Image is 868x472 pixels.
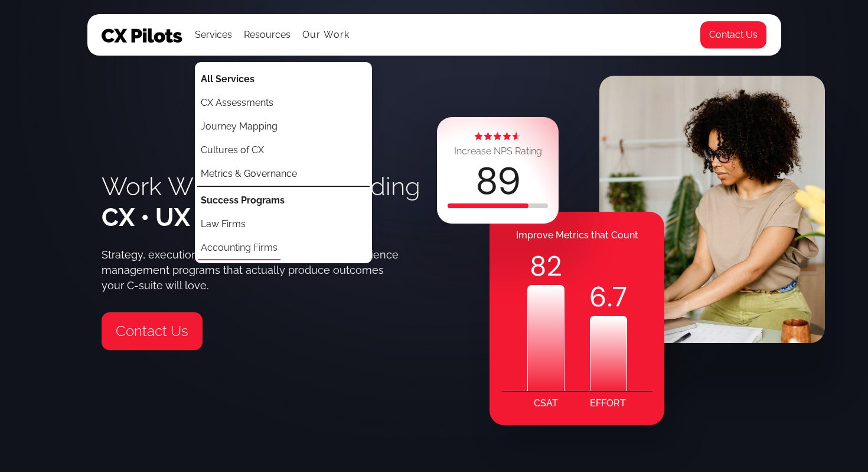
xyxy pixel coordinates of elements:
div: Resources [244,27,291,43]
strong: Success Programs [201,195,285,206]
a: Journey Mapping [198,115,280,139]
div: EFFORT [590,392,626,415]
a: Our Work [302,30,350,40]
nav: Services [195,62,372,263]
a: Contact Us [102,312,203,350]
a: Success Programs [198,186,288,213]
div: Services [195,27,232,43]
div: Services [195,15,232,55]
a: CX Assessments [198,92,276,115]
a: All Services [198,65,257,92]
div: Improve Metrics that Count [490,224,664,247]
div: 89 [475,163,521,201]
strong: All Services [201,73,254,85]
div: CSAT [534,392,558,415]
code: 6 [589,278,607,316]
a: Law Firms [198,213,249,237]
div: Strategy, execution, & support for those leading experience management programs that actually pro... [102,247,406,293]
a: Cultures of CX [198,139,267,163]
span: CX • UX • EX [102,203,242,232]
code: 7 [612,278,627,316]
a: Accounting Firms [198,237,280,260]
div: . [590,278,627,316]
h1: Work With Industry-Leading [102,172,420,233]
div: 82 [527,247,564,285]
a: Metrics & Governance [198,163,300,186]
div: Increase NPS Rating [454,143,542,160]
div: Resources [244,15,291,55]
a: Contact Us [700,21,767,49]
